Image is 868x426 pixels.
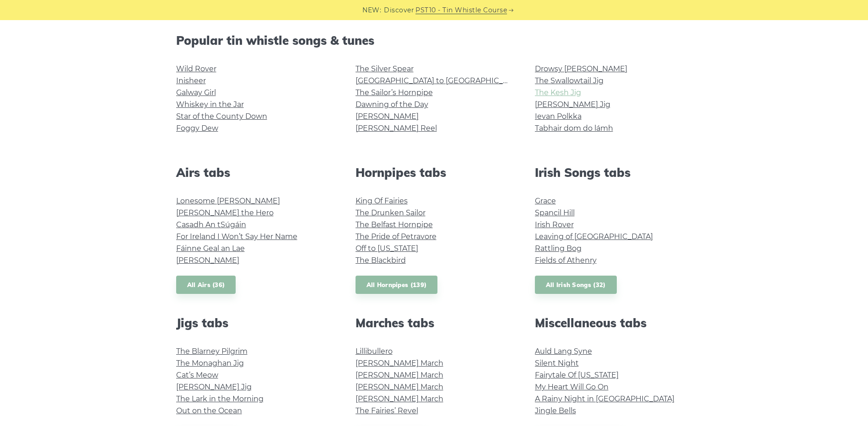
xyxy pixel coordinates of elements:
a: Star of the County Down [176,112,267,121]
a: The Pride of Petravore [356,232,437,241]
a: Lonesome [PERSON_NAME] [176,197,280,205]
h2: Miscellaneous tabs [535,316,692,330]
a: Jingle Bells [535,406,576,415]
a: Spancil Hill [535,208,575,217]
h2: Hornpipes tabs [356,165,513,180]
a: The Lark in the Morning [176,394,264,403]
a: Cat’s Meow [176,371,218,379]
a: [PERSON_NAME] March [356,359,443,367]
h2: Airs tabs [176,165,334,180]
a: Off to [US_STATE] [356,244,418,253]
a: The Belfast Hornpipe [356,220,433,229]
a: Rattling Bog [535,244,582,253]
a: My Heart Will Go On [535,383,609,391]
a: Whiskey in the Jar [176,100,244,109]
a: For Ireland I Won’t Say Her Name [176,232,297,241]
a: Casadh An tSúgáin [176,220,246,229]
a: [PERSON_NAME] Jig [176,383,252,391]
a: [PERSON_NAME] Reel [356,124,437,133]
a: All Irish Songs (32) [535,276,617,294]
a: [PERSON_NAME] March [356,394,443,403]
a: Irish Rover [535,220,574,229]
a: Foggy Dew [176,124,218,133]
a: Tabhair dom do lámh [535,124,613,133]
a: Silent Night [535,359,579,367]
a: King Of Fairies [356,197,408,205]
a: Inisheer [176,76,206,85]
a: Galway Girl [176,88,216,97]
span: Discover [384,5,414,16]
a: [GEOGRAPHIC_DATA] to [GEOGRAPHIC_DATA] [356,76,524,85]
a: The Blarney Pilgrim [176,347,248,356]
a: Leaving of [GEOGRAPHIC_DATA] [535,232,653,241]
a: [PERSON_NAME] Jig [535,100,610,109]
a: Fairytale Of [US_STATE] [535,371,619,379]
a: The Silver Spear [356,64,414,73]
a: A Rainy Night in [GEOGRAPHIC_DATA] [535,394,674,403]
a: The Kesh Jig [535,88,581,97]
a: [PERSON_NAME] March [356,371,443,379]
h2: Marches tabs [356,316,513,330]
a: Grace [535,197,556,205]
a: Fields of Athenry [535,256,597,265]
a: [PERSON_NAME] [356,112,419,121]
a: PST10 - Tin Whistle Course [415,5,507,16]
h2: Irish Songs tabs [535,165,692,180]
a: All Hornpipes (139) [356,276,438,294]
a: Ievan Polkka [535,112,582,121]
a: Out on the Ocean [176,406,242,415]
a: The Monaghan Jig [176,359,244,367]
h2: Popular tin whistle songs & tunes [176,33,692,48]
a: Lillibullero [356,347,393,356]
a: Auld Lang Syne [535,347,592,356]
a: The Swallowtail Jig [535,76,604,85]
a: [PERSON_NAME] the Hero [176,208,274,217]
a: The Drunken Sailor [356,208,426,217]
a: [PERSON_NAME] [176,256,239,265]
a: Drowsy [PERSON_NAME] [535,64,627,73]
a: [PERSON_NAME] March [356,383,443,391]
a: Wild Rover [176,64,216,73]
a: The Fairies’ Revel [356,406,418,415]
span: NEW: [362,5,381,16]
a: Fáinne Geal an Lae [176,244,245,253]
h2: Jigs tabs [176,316,334,330]
a: Dawning of the Day [356,100,428,109]
a: The Blackbird [356,256,406,265]
a: The Sailor’s Hornpipe [356,88,433,97]
a: All Airs (36) [176,276,236,294]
